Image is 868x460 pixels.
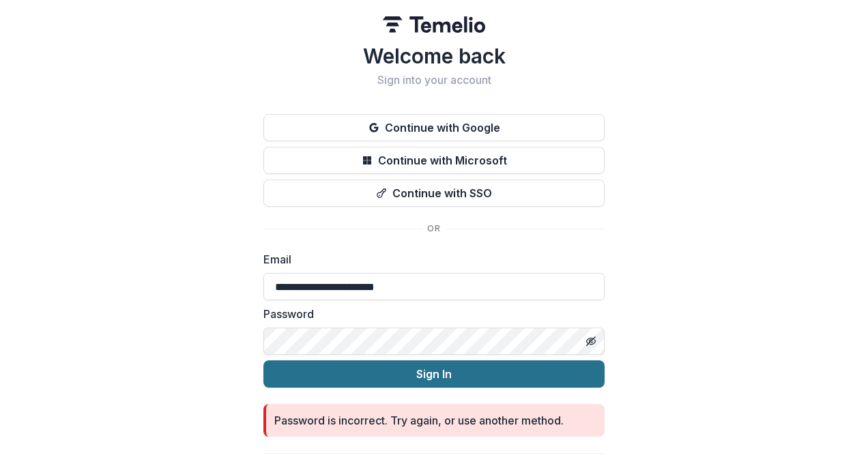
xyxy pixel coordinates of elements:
img: Temelio [383,16,485,33]
h2: Sign into your account [263,74,605,87]
div: Password is incorrect. Try again, or use another method. [274,412,564,429]
label: Email [263,251,596,268]
label: Password [263,306,596,322]
button: Toggle password visibility [580,330,602,352]
button: Continue with Microsoft [263,147,605,174]
h1: Welcome back [263,44,605,68]
button: Continue with SSO [263,179,605,207]
button: Sign In [263,360,605,388]
button: Continue with Google [263,114,605,141]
